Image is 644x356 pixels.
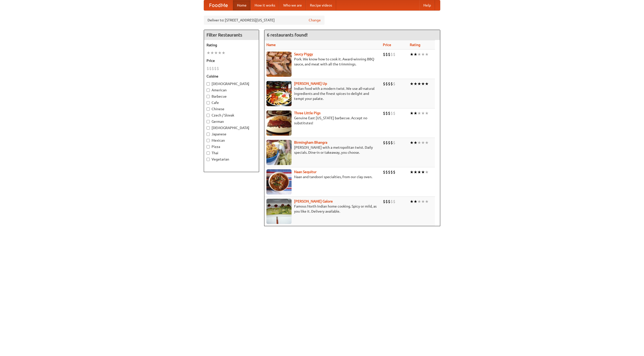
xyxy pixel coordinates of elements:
[207,74,256,79] h5: Cuisine
[207,88,256,93] label: American
[222,50,225,56] li: ★
[383,52,385,57] li: $
[207,81,256,86] label: [DEMOGRAPHIC_DATA]
[266,81,292,106] img: curryup.jpg
[266,57,379,67] p: Pork. We know how to cook it. Award-winning BBQ sauce, and meat with all the trimmings.
[266,43,276,47] a: Name
[421,52,425,57] li: ★
[414,110,417,116] li: ★
[207,144,256,149] label: Pizza
[419,0,435,10] a: Help
[207,100,256,105] label: Cafe
[207,95,210,98] input: Barbecue
[207,126,210,130] input: [DEMOGRAPHIC_DATA]
[410,169,414,175] li: ★
[410,140,414,145] li: ★
[421,110,425,116] li: ★
[385,140,388,145] li: $
[207,119,256,124] label: German
[421,199,425,204] li: ★
[294,140,327,144] b: Birmingham Bhangra
[425,140,429,145] li: ★
[388,110,390,116] li: $
[214,66,217,71] li: $
[414,81,417,87] li: ★
[266,174,379,179] p: Naan and tandoori specialties, from our clay oven.
[425,199,429,204] li: ★
[388,52,390,57] li: $
[385,81,388,87] li: $
[207,82,210,86] input: [DEMOGRAPHIC_DATA]
[207,158,210,161] input: Vegetarian
[204,0,233,10] a: FoodMe
[417,169,421,175] li: ★
[207,132,256,137] label: Japanese
[425,81,429,87] li: ★
[266,145,379,155] p: [PERSON_NAME] with a metropolitan twist. Daily specials. Dine-in or takeaway, you choose.
[388,199,390,204] li: $
[266,140,292,165] img: bhangra.jpg
[266,86,379,101] p: Indian food with a modern twist. We use all-natural ingredients and the finest spices to delight ...
[393,110,395,116] li: $
[207,125,256,130] label: [DEMOGRAPHIC_DATA]
[383,199,385,204] li: $
[210,50,214,56] li: ★
[425,52,429,57] li: ★
[207,101,210,104] input: Cafe
[385,110,388,116] li: $
[204,16,325,25] div: Deliver to: [STREET_ADDRESS][US_STATE]
[266,199,292,224] img: currygalore.jpg
[421,81,425,87] li: ★
[217,66,219,71] li: $
[417,140,421,145] li: ★
[267,32,308,37] ng-pluralize: 6 restaurants found!
[207,120,210,123] input: German
[414,140,417,145] li: ★
[410,52,414,57] li: ★
[207,113,256,118] label: Czech / Slovak
[383,110,385,116] li: $
[207,133,210,136] input: Japanese
[204,30,259,40] h4: Filter Restaurants
[393,81,395,87] li: $
[306,0,336,10] a: Recipe videos
[266,110,292,136] img: littlepigs.jpg
[417,110,421,116] li: ★
[309,18,321,23] a: Change
[393,52,395,57] li: $
[383,169,385,175] li: $
[417,81,421,87] li: ★
[207,94,256,99] label: Barbecue
[385,169,388,175] li: $
[390,52,393,57] li: $
[294,82,327,86] a: [PERSON_NAME] Up
[207,145,210,148] input: Pizza
[414,169,417,175] li: ★
[388,169,390,175] li: $
[207,114,210,117] input: Czech / Slovak
[385,199,388,204] li: $
[279,0,306,10] a: Who we are
[214,50,218,56] li: ★
[383,43,391,47] a: Price
[207,106,256,111] label: Chinese
[425,110,429,116] li: ★
[383,140,385,145] li: $
[385,52,388,57] li: $
[207,139,210,142] input: Mexican
[417,52,421,57] li: ★
[207,50,210,56] li: ★
[207,107,210,111] input: Chinese
[266,204,379,214] p: Famous North Indian home cooking. Spicy or mild, as you like it. Delivery available.
[390,140,393,145] li: $
[294,52,313,56] b: Saucy Piggy
[294,111,320,115] a: Three Little Pigs
[414,199,417,204] li: ★
[417,199,421,204] li: ★
[266,52,292,77] img: saucy.jpg
[207,43,256,48] h5: Rating
[393,169,395,175] li: $
[388,140,390,145] li: $
[209,66,212,71] li: $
